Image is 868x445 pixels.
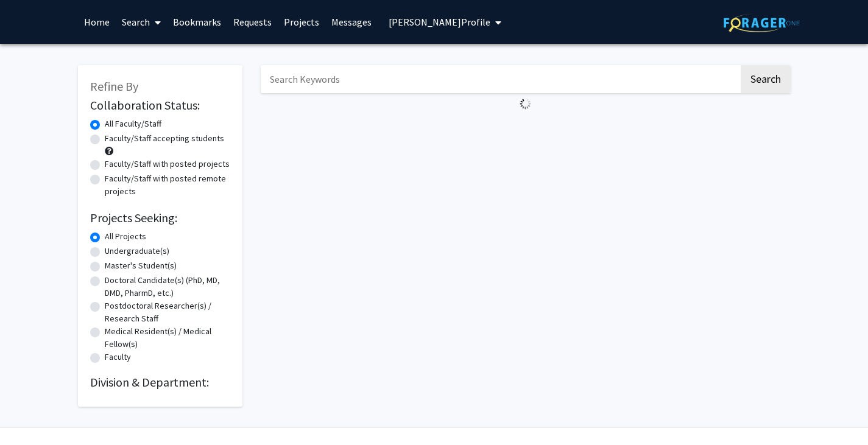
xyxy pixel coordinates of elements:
label: All Faculty/Staff [105,117,161,130]
input: Search Keywords [261,65,739,93]
label: Faculty/Staff with posted remote projects [105,172,230,198]
a: Requests [227,1,278,43]
button: Search [741,65,791,93]
a: Search [116,1,167,43]
a: Bookmarks [167,1,227,43]
span: [PERSON_NAME] Profile [389,16,490,28]
label: Postdoctoral Researcher(s) / Research Staff [105,300,230,325]
label: All Projects [105,230,146,243]
label: Faculty/Staff accepting students [105,132,224,145]
a: Projects [278,1,325,43]
span: Refine By [90,79,138,94]
label: Faculty [105,351,131,363]
label: Faculty/Staff with posted projects [105,158,230,170]
a: Messages [325,1,378,43]
img: Loading [515,93,536,114]
h2: Projects Seeking: [90,211,230,225]
a: Home [78,1,116,43]
img: ForagerOne Logo [724,13,800,32]
h2: Collaboration Status: [90,98,230,113]
label: Undergraduate(s) [105,245,169,258]
label: Master's Student(s) [105,259,177,272]
label: Doctoral Candidate(s) (PhD, MD, DMD, PharmD, etc.) [105,274,230,300]
nav: Page navigation [261,114,791,142]
h2: Division & Department: [90,375,230,390]
label: Medical Resident(s) / Medical Fellow(s) [105,325,230,351]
